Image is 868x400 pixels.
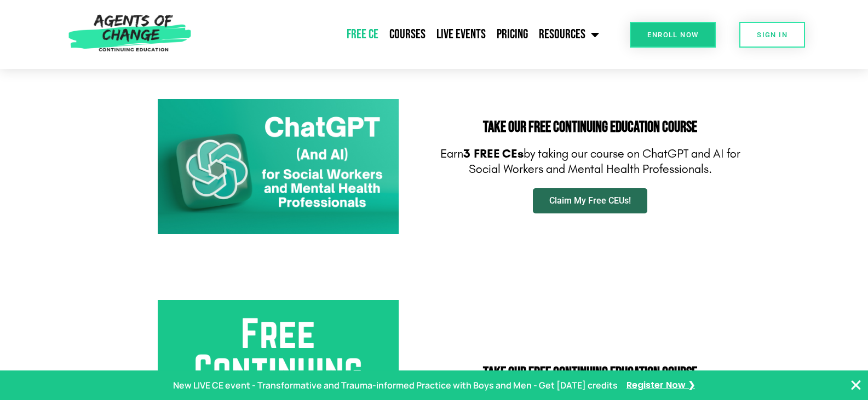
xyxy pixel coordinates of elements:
[491,21,533,48] a: Pricing
[440,146,741,177] p: Earn by taking our course on ChatGPT and AI for Social Workers and Mental Health Professionals.
[341,21,384,48] a: Free CE
[549,196,631,205] span: Claim My Free CEUs!
[533,188,647,213] a: Claim My Free CEUs!
[463,147,524,161] b: 3 FREE CEs
[647,31,698,38] span: Enroll Now
[630,22,716,48] a: Enroll Now
[739,22,805,48] a: SIGN IN
[757,31,787,38] span: SIGN IN
[197,21,605,48] nav: Menu
[440,120,741,135] h2: Take Our FREE Continuing Education Course
[431,21,491,48] a: Live Events
[849,379,863,392] button: Close Banner
[440,366,741,381] h2: Take Our FREE Continuing Education Course
[533,21,605,48] a: Resources
[384,21,431,48] a: Courses
[173,378,618,393] p: New LIVE CE event - Transformative and Trauma-informed Practice with Boys and Men - Get [DATE] cr...
[626,378,695,393] a: Register Now ❯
